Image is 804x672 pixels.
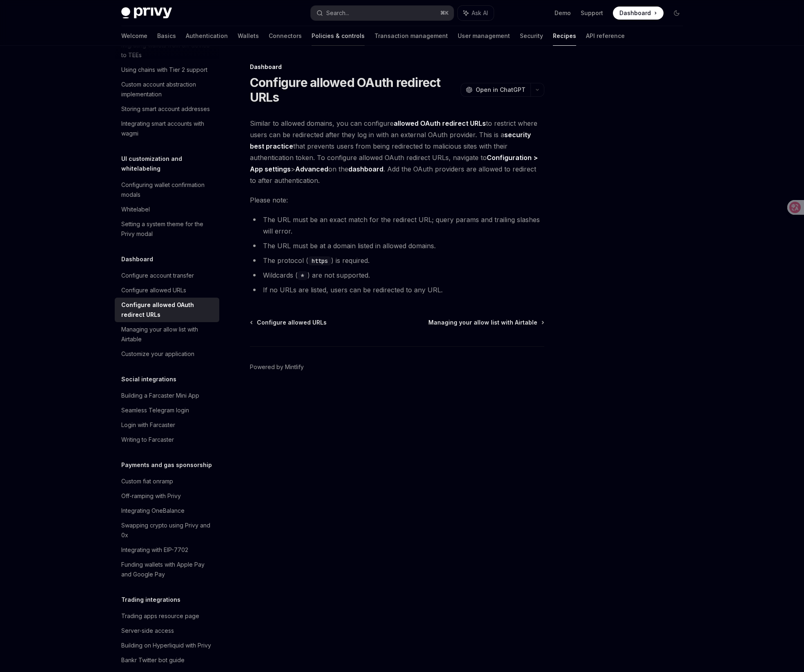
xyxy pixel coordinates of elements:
[115,202,219,217] a: Whitelabel
[115,609,219,623] a: Trading apps resource page
[428,318,537,327] span: Managing your allow list with Airtable
[250,214,544,237] li: The URL must be an exact match for the redirect URL; query params and trailing slashes will error.
[121,26,147,46] a: Welcome
[115,403,219,418] a: Seamless Telegram login
[115,623,219,638] a: Server-side access
[115,62,219,77] a: Using chains with Tier 2 support
[157,26,176,46] a: Basics
[250,284,544,296] li: If no URLs are listed, users can be redirected to any URL.
[257,318,327,327] span: Configure allowed URLs
[121,254,153,264] h5: Dashboard
[115,474,219,489] a: Custom fiat onramp
[670,7,683,20] button: Toggle dark mode
[428,318,543,327] a: Managing your allow list with Airtable
[115,268,219,283] a: Configure account transfer
[250,131,531,150] strong: security best practice
[121,545,188,555] div: Integrating with EIP-7702
[250,63,544,71] div: Dashboard
[121,655,185,665] div: Bankr Twitter bot guide
[374,26,448,46] a: Transaction management
[250,194,544,206] span: Please note:
[269,26,302,46] a: Connectors
[115,178,219,202] a: Configuring wallet confirmation modals
[186,26,228,46] a: Authentication
[458,26,510,46] a: User management
[121,271,194,280] div: Configure account transfer
[121,611,199,621] div: Trading apps resource page
[121,460,212,470] h5: Payments and gas sponsorship
[121,595,180,605] h5: Trading integrations
[250,269,544,281] li: Wildcards ( ) are not supported.
[250,255,544,266] li: The protocol ( ) is required.
[121,476,173,486] div: Custom fiat onramp
[553,26,576,46] a: Recipes
[348,165,383,174] a: dashboard
[121,641,211,650] div: Building on Hyperliquid with Privy
[121,300,214,320] div: Configure allowed OAuth redirect URLs
[251,318,327,327] a: Configure allowed URLs
[115,489,219,503] a: Off-ramping with Privy
[520,26,543,46] a: Security
[250,75,457,105] h1: Configure allowed OAuth redirect URLs
[121,180,214,200] div: Configuring wallet confirmation modals
[619,9,651,17] span: Dashboard
[121,325,214,344] div: Managing your allow list with Airtable
[121,560,214,579] div: Funding wallets with Apple Pay and Google Pay
[121,506,185,516] div: Integrating OneBalance
[115,217,219,241] a: Setting a system theme for the Privy modal
[115,116,219,141] a: Integrating smart accounts with wagmi
[121,491,181,501] div: Off-ramping with Privy
[115,322,219,347] a: Managing your allow list with Airtable
[440,10,449,16] span: ⌘ K
[115,543,219,557] a: Integrating with EIP-7702
[121,219,214,239] div: Setting a system theme for the Privy modal
[115,347,219,361] a: Customize your application
[115,557,219,582] a: Funding wallets with Apple Pay and Google Pay
[461,83,530,97] button: Open in ChatGPT
[115,432,219,447] a: Writing to Farcaster
[121,65,207,75] div: Using chains with Tier 2 support
[555,9,571,17] a: Demo
[311,6,454,20] button: Search...⌘K
[115,503,219,518] a: Integrating OneBalance
[586,26,625,46] a: API reference
[115,77,219,102] a: Custom account abstraction implementation
[250,118,544,186] span: Similar to allowed domains, you can configure to restrict where users can be redirected after the...
[472,9,488,17] span: Ask AI
[115,283,219,298] a: Configure allowed URLs
[394,119,486,127] strong: allowed OAuth redirect URLs
[121,154,219,174] h5: UI customization and whitelabeling
[121,626,174,636] div: Server-side access
[115,518,219,543] a: Swapping crypto using Privy and 0x
[326,8,349,18] div: Search...
[613,7,664,20] a: Dashboard
[121,435,174,445] div: Writing to Farcaster
[121,391,199,401] div: Building a Farcaster Mini App
[121,420,175,430] div: Login with Farcaster
[312,26,365,46] a: Policies & controls
[295,165,328,173] strong: Advanced
[115,418,219,432] a: Login with Farcaster
[121,7,172,19] img: dark logo
[458,6,494,20] button: Ask AI
[115,653,219,668] a: Bankr Twitter bot guide
[115,638,219,653] a: Building on Hyperliquid with Privy
[121,374,176,384] h5: Social integrations
[121,405,189,415] div: Seamless Telegram login
[308,256,331,265] code: https
[238,26,259,46] a: Wallets
[121,205,150,214] div: Whitelabel
[121,521,214,540] div: Swapping crypto using Privy and 0x
[121,80,214,99] div: Custom account abstraction implementation
[121,349,194,359] div: Customize your application
[581,9,603,17] a: Support
[250,240,544,251] li: The URL must be at a domain listed in allowed domains.
[115,102,219,116] a: Storing smart account addresses
[115,298,219,322] a: Configure allowed OAuth redirect URLs
[250,363,304,371] a: Powered by Mintlify
[121,119,214,138] div: Integrating smart accounts with wagmi
[476,86,526,94] span: Open in ChatGPT
[115,388,219,403] a: Building a Farcaster Mini App
[121,104,210,114] div: Storing smart account addresses
[121,285,186,295] div: Configure allowed URLs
